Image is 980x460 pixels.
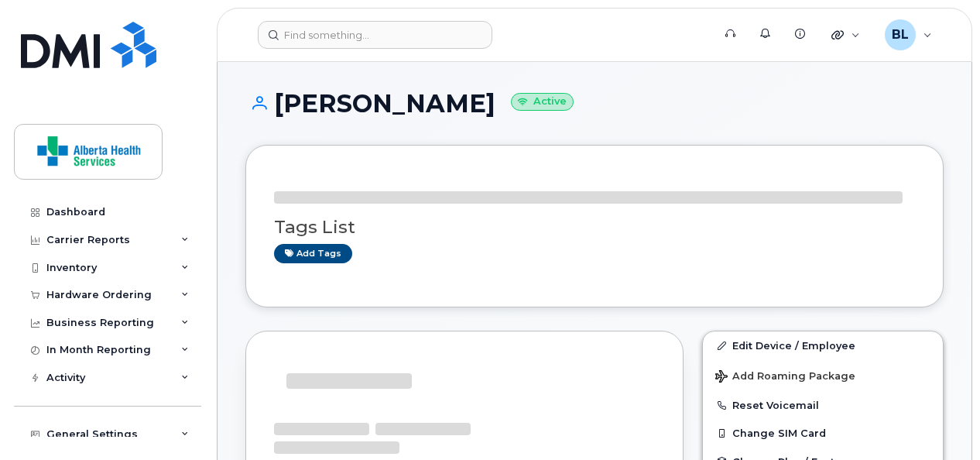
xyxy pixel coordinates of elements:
[703,419,943,447] button: Change SIM Card
[703,391,943,419] button: Reset Voicemail
[274,244,352,263] a: Add tags
[245,90,944,117] h1: [PERSON_NAME]
[703,331,943,359] a: Edit Device / Employee
[715,370,855,385] span: Add Roaming Package
[703,359,943,391] button: Add Roaming Package
[511,93,574,111] small: Active
[274,218,915,237] h3: Tags List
